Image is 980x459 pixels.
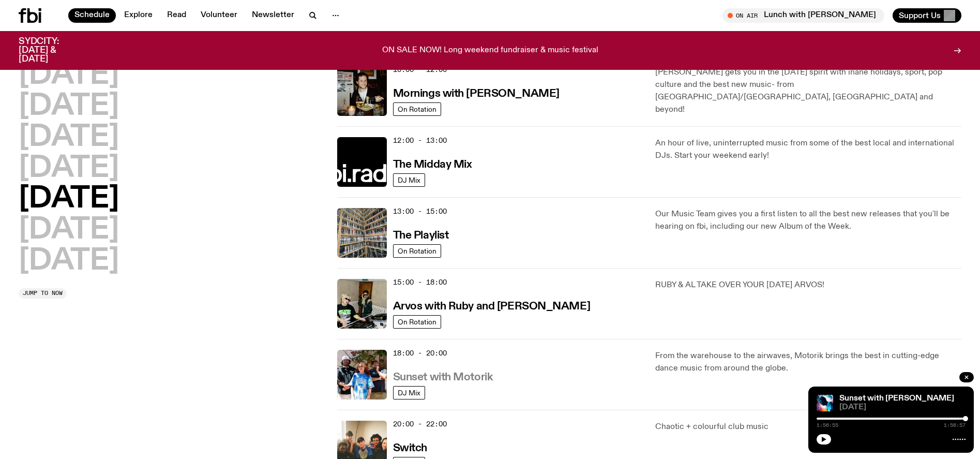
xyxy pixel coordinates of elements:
a: Schedule [68,8,116,23]
img: Ruby wears a Collarbones t shirt and pretends to play the DJ decks, Al sings into a pringles can.... [337,279,387,329]
button: [DATE] [19,92,119,121]
h3: Switch [393,443,427,454]
p: [PERSON_NAME] gets you in the [DATE] spirit with inane holidays, sport, pop culture and the best ... [655,66,961,116]
span: 15:00 - 18:00 [393,277,447,287]
h3: Sunset with Motorik [393,372,493,383]
a: Sunset with [PERSON_NAME] [839,394,954,403]
button: [DATE] [19,123,119,152]
p: RUBY & AL TAKE OVER YOUR [DATE] ARVOS! [655,279,961,291]
span: 18:00 - 20:00 [393,348,447,358]
p: An hour of live, uninterrupted music from some of the best local and international DJs. Start you... [655,137,961,162]
span: On Rotation [398,247,436,255]
span: 20:00 - 22:00 [393,419,447,429]
h3: The Playlist [393,230,449,241]
h3: SYDCITY: [DATE] & [DATE] [19,37,85,64]
span: 1:56:55 [817,423,838,428]
button: On AirLunch with [PERSON_NAME] [722,8,884,23]
a: Volunteer [194,8,244,23]
p: ON SALE NOW! Long weekend fundraiser & music festival [382,46,598,55]
span: 13:00 - 15:00 [393,206,447,216]
button: [DATE] [19,247,119,276]
span: Jump to now [23,290,63,296]
a: Arvos with Ruby and [PERSON_NAME] [393,299,590,312]
span: 12:00 - 13:00 [393,136,447,145]
a: DJ Mix [393,386,425,399]
img: Sam blankly stares at the camera, brightly lit by a camera flash wearing a hat collared shirt and... [337,66,387,116]
h3: The Midday Mix [393,159,472,170]
span: On Rotation [398,105,436,113]
span: DJ Mix [398,389,420,396]
button: Jump to now [19,288,67,299]
a: Switch [393,441,427,454]
span: [DATE] [839,404,966,411]
a: DJ Mix [393,173,425,187]
p: Chaotic + colourful club music [655,421,961,433]
p: Our Music Team gives you a first listen to all the best new releases that you'll be hearing on fb... [655,208,961,233]
button: [DATE] [19,61,119,90]
a: The Playlist [393,228,449,241]
span: Support Us [899,11,941,20]
span: DJ Mix [398,176,420,184]
a: On Rotation [393,315,441,329]
a: Newsletter [246,8,300,23]
img: Simon Caldwell stands side on, looking downwards. He has headphones on. Behind him is a brightly ... [817,395,833,411]
span: 1:56:57 [944,423,966,428]
h3: Arvos with Ruby and [PERSON_NAME] [393,301,590,312]
button: [DATE] [19,154,119,183]
a: Mornings with [PERSON_NAME] [393,86,560,99]
span: On Rotation [398,318,436,325]
img: A corner shot of the fbi music library [337,208,387,258]
a: Explore [118,8,159,23]
a: On Rotation [393,244,441,258]
button: [DATE] [19,185,119,214]
p: From the warehouse to the airwaves, Motorik brings the best in cutting-edge dance music from arou... [655,350,961,375]
img: Andrew, Reenie, and Pat stand in a row, smiling at the camera, in dappled light with a vine leafe... [337,350,387,399]
a: On Rotation [393,102,441,116]
a: Sunset with Motorik [393,370,493,383]
h3: Mornings with [PERSON_NAME] [393,88,560,99]
a: Read [161,8,192,23]
a: The Midday Mix [393,157,472,170]
button: [DATE] [19,216,119,245]
button: Support Us [893,8,961,23]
